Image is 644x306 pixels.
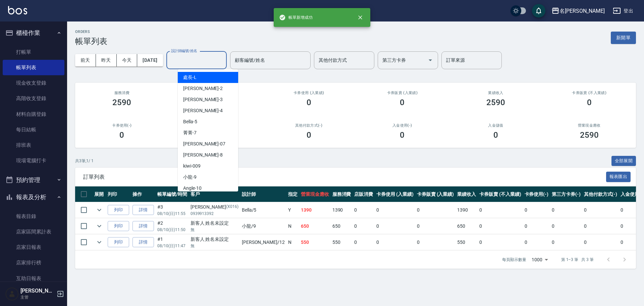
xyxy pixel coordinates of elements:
[94,205,104,215] button: expand row
[3,171,64,189] button: 預約管理
[400,98,405,107] h3: 0
[478,218,523,234] td: 0
[108,205,129,215] button: 列印
[550,186,582,202] th: 第三方卡券(-)
[455,202,478,218] td: 1390
[606,173,631,180] a: 報表匯出
[117,54,138,67] button: 今天
[191,211,238,217] p: 0939913392
[582,218,619,234] td: 0
[353,10,368,25] button: close
[75,37,107,46] h3: 帳單列表
[8,6,27,14] img: Logo
[108,237,129,248] button: 列印
[353,234,375,250] td: 0
[94,221,104,231] button: expand row
[375,218,415,234] td: 0
[582,186,619,202] th: 其他付款方式(-)
[240,234,286,250] td: [PERSON_NAME] /12
[191,227,238,233] p: 無
[3,137,64,153] a: 排班表
[156,186,189,202] th: 帳單編號/時間
[83,123,161,128] h2: 卡券使用(-)
[415,234,456,250] td: 0
[299,202,331,218] td: 1390
[93,186,106,202] th: 展開
[3,188,64,206] button: 報表及分析
[3,239,64,255] a: 店家日報表
[331,234,353,250] td: 550
[20,288,55,294] h5: [PERSON_NAME]
[307,98,311,107] h3: 0
[286,186,299,202] th: 指定
[156,218,189,234] td: #2
[270,91,347,95] h2: 卡券使用 (入業績)
[331,218,353,234] td: 650
[3,24,64,42] button: 櫃檯作業
[137,54,163,67] button: [DATE]
[457,123,535,128] h2: 入金儲值
[20,294,55,300] p: 主管
[83,91,161,95] h3: 服務消費
[132,221,154,231] a: 詳情
[3,209,64,224] a: 報表目錄
[183,85,223,92] span: [PERSON_NAME] -2
[331,186,353,202] th: 服務消費
[364,123,441,128] h2: 入金使用(-)
[415,186,456,202] th: 卡券販賣 (入業績)
[611,34,636,41] a: 新開單
[375,202,415,218] td: 0
[183,163,201,170] span: kiwi -009
[5,287,19,301] img: Person
[415,218,456,234] td: 0
[240,202,286,218] td: Bella /5
[286,218,299,234] td: N
[157,227,187,233] p: 08/10 (日) 11:50
[132,237,154,248] a: 詳情
[132,205,154,215] a: 詳情
[331,202,353,218] td: 1390
[279,14,313,21] span: 帳單新增成功
[157,243,187,249] p: 08/10 (日) 11:47
[606,172,631,182] button: 報表匯出
[478,234,523,250] td: 0
[156,234,189,250] td: #1
[364,91,441,95] h2: 卡券販賣 (入業績)
[455,234,478,250] td: 550
[455,218,478,234] td: 650
[478,202,523,218] td: 0
[550,202,582,218] td: 0
[270,123,347,128] h2: 其他付款方式(-)
[191,220,238,227] div: 新客人 姓名未設定
[523,202,550,218] td: 0
[425,55,436,65] button: Open
[171,48,197,53] label: 設計師編號/姓名
[582,234,619,250] td: 0
[156,202,189,218] td: #3
[3,91,64,106] a: 高階收支登錄
[611,156,636,166] button: 全部展開
[299,234,331,250] td: 550
[183,185,202,192] span: Angle -10
[3,153,64,168] a: 現場電腦打卡
[457,91,535,95] h2: 業績收入
[561,257,594,263] p: 第 1–3 筆 共 3 筆
[3,44,64,60] a: 打帳單
[189,186,240,202] th: 客戶
[183,174,197,181] span: 小龍 -9
[75,54,96,67] button: 前天
[226,204,238,211] p: (X016)
[550,91,628,95] h2: 卡券販賣 (不入業績)
[94,237,104,247] button: expand row
[478,186,523,202] th: 卡券販賣 (不入業績)
[75,158,94,164] p: 共 3 筆, 1 / 1
[191,204,238,211] div: [PERSON_NAME]
[611,32,636,44] button: 新開單
[177,123,254,128] h2: 第三方卡券(-)
[286,202,299,218] td: Y
[3,271,64,286] a: 互助日報表
[3,255,64,270] a: 店家排行榜
[3,122,64,137] a: 每日結帳
[299,218,331,234] td: 650
[191,243,238,249] p: 無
